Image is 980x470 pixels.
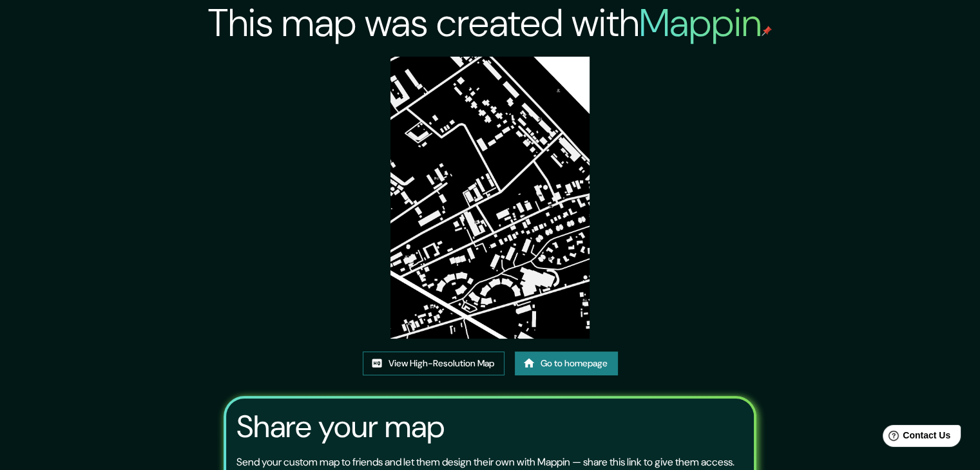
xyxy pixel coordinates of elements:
[363,352,504,375] a: View High-Resolution Map
[762,26,772,36] img: mappin-pin
[515,352,618,375] a: Go to homepage
[390,57,590,339] img: created-map
[236,409,445,445] h3: Share your map
[236,455,735,470] p: Send your custom map to friends and let them design their own with Mappin — share this link to gi...
[865,420,966,456] iframe: Help widget launcher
